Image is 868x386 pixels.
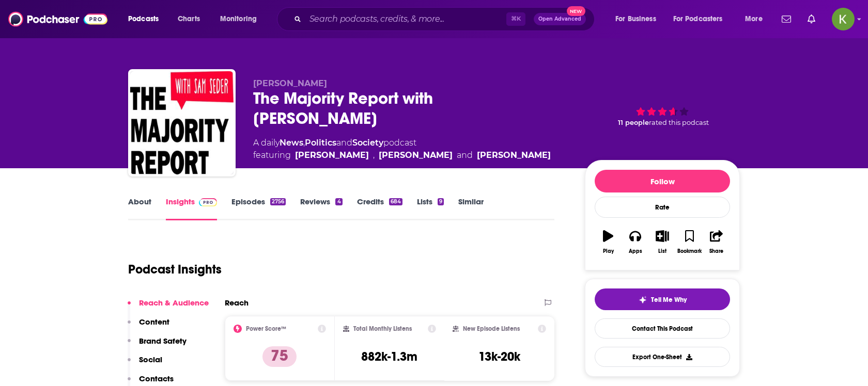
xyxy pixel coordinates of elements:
[538,17,581,22] span: Open Advanced
[128,336,187,355] button: Brand Safety
[389,198,402,205] div: 684
[534,13,586,25] button: Open AdvancedNew
[246,325,286,332] h2: Power Score™
[139,298,209,308] p: Reach & Audience
[305,138,336,148] a: Politics
[270,198,286,205] div: 2756
[303,138,305,148] span: ,
[595,318,730,339] a: Contact This Podcast
[220,12,257,26] span: Monitoring
[595,347,730,367] button: Export One-Sheet
[139,317,169,327] p: Content
[667,11,738,27] button: open menu
[379,149,453,162] a: Michael J Brooks
[458,197,484,220] a: Similar
[128,298,209,317] button: Reach & Audience
[585,78,740,143] div: 11 peoplerated this podcast
[673,12,723,26] span: For Podcasters
[506,12,525,26] span: ⌘ K
[305,11,506,27] input: Search podcasts, credits, & more...
[253,78,327,88] span: [PERSON_NAME]
[677,248,702,254] div: Bookmark
[361,349,417,364] h3: 882k-1.3m
[171,11,206,27] a: Charts
[128,197,151,220] a: About
[567,6,585,16] span: New
[463,325,520,332] h2: New Episode Listens
[128,317,169,336] button: Content
[477,149,551,162] a: Matt Lech
[658,248,667,254] div: List
[178,12,200,26] span: Charts
[130,71,234,174] img: The Majority Report with Sam Seder
[231,197,286,220] a: Episodes2756
[128,12,159,26] span: Podcasts
[253,137,551,162] div: A daily podcast
[595,223,622,261] button: Play
[595,170,730,192] button: Follow
[213,11,270,27] button: open menu
[373,149,375,162] span: ,
[199,198,217,206] img: Podchaser Pro
[357,197,402,220] a: Credits684
[618,119,649,126] span: 11 people
[128,262,222,277] h1: Podcast Insights
[139,374,174,383] p: Contacts
[832,8,855,30] button: Show profile menu
[622,223,648,261] button: Apps
[639,296,647,304] img: tell me why sparkle
[595,288,730,310] button: tell me why sparkleTell Me Why
[336,138,352,148] span: and
[832,8,855,30] span: Logged in as kiana38691
[8,9,107,29] img: Podchaser - Follow, Share and Rate Podcasts
[253,149,551,162] span: featuring
[603,248,614,254] div: Play
[287,7,605,31] div: Search podcasts, credits, & more...
[300,197,342,220] a: Reviews4
[438,198,444,205] div: 9
[139,355,162,364] p: Social
[335,198,342,205] div: 4
[417,197,444,220] a: Lists9
[352,138,383,148] a: Society
[262,346,297,367] p: 75
[832,8,855,30] img: User Profile
[703,223,730,261] button: Share
[457,149,473,162] span: and
[121,11,172,27] button: open menu
[139,336,187,346] p: Brand Safety
[353,325,412,332] h2: Total Monthly Listens
[478,349,520,364] h3: 13k-20k
[166,197,217,220] a: InsightsPodchaser Pro
[280,138,303,148] a: News
[651,296,687,304] span: Tell Me Why
[615,12,656,26] span: For Business
[225,298,249,308] h2: Reach
[649,223,676,261] button: List
[128,355,162,374] button: Social
[649,119,709,126] span: rated this podcast
[629,248,642,254] div: Apps
[676,223,703,261] button: Bookmark
[595,197,730,218] div: Rate
[745,12,763,26] span: More
[738,11,776,27] button: open menu
[778,10,795,28] a: Show notifications dropdown
[295,149,369,162] a: Sam Seder
[803,10,819,28] a: Show notifications dropdown
[709,248,723,254] div: Share
[608,11,669,27] button: open menu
